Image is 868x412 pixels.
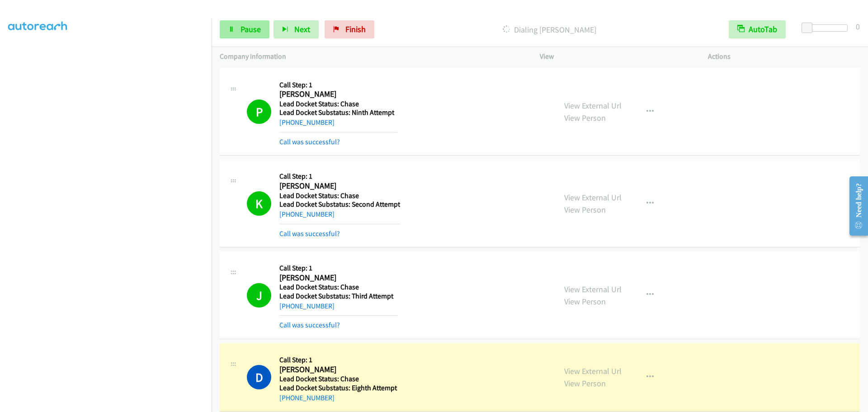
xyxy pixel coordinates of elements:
h1: K [247,191,271,216]
div: 0 [856,20,860,33]
h2: [PERSON_NAME] [279,89,397,99]
iframe: Resource Center [842,170,868,242]
h2: [PERSON_NAME] [279,181,397,191]
p: Actions [708,51,860,62]
a: Pause [220,20,269,38]
h5: Lead Docket Substatus: Third Attempt [279,292,397,301]
a: View External Url [564,284,622,294]
h5: Lead Docket Substatus: Second Attempt [279,200,400,209]
h5: Lead Docket Substatus: Eighth Attempt [279,384,397,393]
a: [PHONE_NUMBER] [279,393,335,402]
a: View Person [564,204,606,215]
div: Delay between calls (in seconds) [806,24,848,32]
h5: Lead Docket Substatus: Ninth Attempt [279,108,397,117]
a: [PHONE_NUMBER] [279,210,335,218]
span: Pause [241,24,261,34]
a: [PHONE_NUMBER] [279,118,335,127]
span: Next [294,24,310,34]
h5: Lead Docket Status: Chase [279,374,397,384]
h2: [PERSON_NAME] [279,365,397,375]
a: Call was successful? [279,321,340,329]
a: Finish [325,20,374,38]
h1: J [247,283,271,308]
h1: P [247,99,271,124]
h5: Lead Docket Status: Chase [279,191,400,200]
h5: Call Step: 1 [279,172,400,181]
p: Dialing [PERSON_NAME] [387,24,712,36]
p: Company Information [220,51,524,62]
a: View Person [564,296,606,307]
a: Call was successful? [279,229,340,238]
h5: Call Step: 1 [279,355,397,365]
p: View [540,51,692,62]
h5: Lead Docket Status: Chase [279,99,397,109]
a: [PHONE_NUMBER] [279,302,335,310]
a: View Person [564,378,606,388]
button: Next [274,20,319,38]
h5: Call Step: 1 [279,81,397,90]
button: AutoTab [729,20,786,38]
h5: Lead Docket Status: Chase [279,283,397,292]
a: Call was successful? [279,137,340,146]
h5: Call Step: 1 [279,264,397,273]
span: Finish [345,24,366,34]
a: View External Url [564,100,622,111]
h1: D [247,365,271,389]
h2: [PERSON_NAME] [279,273,397,283]
a: View External Url [564,366,622,376]
a: View Person [564,113,606,123]
a: View External Url [564,192,622,203]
